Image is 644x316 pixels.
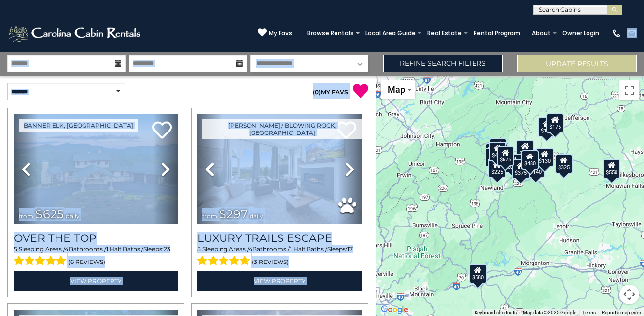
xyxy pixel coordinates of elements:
[497,146,514,166] div: $625
[516,140,534,159] div: $349
[252,256,289,268] span: (3 reviews)
[313,88,321,96] span: ( )
[302,26,359,40] a: Browse Rentals
[361,26,420,40] a: Local Area Guide
[378,303,411,316] img: Google
[555,154,573,174] div: $325
[558,26,604,40] a: Owner Login
[489,138,507,158] div: $125
[523,310,576,315] span: Map data ©2025 Google
[521,150,538,170] div: $480
[65,245,69,253] span: 4
[527,26,556,40] a: About
[19,212,33,220] span: from
[250,212,263,220] span: daily
[619,285,639,304] button: Map camera controls
[488,158,506,178] div: $225
[536,148,554,167] div: $130
[68,256,105,268] span: (6 reviews)
[313,88,348,96] a: (0)MY FAVS
[164,245,170,253] span: 23
[14,271,178,291] a: View Property
[197,232,362,245] a: Luxury Trails Escape
[14,232,178,245] a: Over The Top
[197,245,201,253] span: 5
[19,119,138,132] a: Banner Elk, [GEOGRAPHIC_DATA]
[627,28,637,38] img: mail-regular-white.png
[258,28,292,38] a: My Favs
[249,245,252,253] span: 4
[556,154,573,174] div: $297
[381,80,415,99] button: Change map style
[14,114,178,224] img: thumbnail_167153549.jpeg
[546,113,563,133] div: $175
[347,245,353,253] span: 17
[619,80,639,100] button: Toggle fullscreen view
[517,55,637,72] button: Update Results
[202,212,217,220] span: from
[14,245,178,268] div: Sleeping Areas / Bathrooms / Sleeps:
[603,159,620,179] div: $550
[383,55,503,72] a: Refine Search Filters
[106,245,143,253] span: 1 Half Baths /
[7,24,143,43] img: White-1-2.png
[197,245,362,268] div: Sleeping Areas / Bathrooms / Sleeps:
[202,119,362,139] a: [PERSON_NAME] / Blowing Rock, [GEOGRAPHIC_DATA]
[422,26,467,40] a: Real Estate
[14,245,17,253] span: 5
[388,84,405,95] span: Map
[537,117,555,137] div: $175
[469,264,487,284] div: $580
[197,114,362,224] img: thumbnail_168695581.jpeg
[315,88,319,96] span: 0
[612,28,621,38] img: phone-regular-white.png
[602,310,641,315] a: Report a map error
[489,142,506,161] div: $425
[35,207,64,221] span: $625
[197,271,362,291] a: View Property
[475,309,517,316] button: Keyboard shortcuts
[378,303,411,316] a: Open this area in Google Maps (opens a new window)
[582,310,596,315] a: Terms (opens in new tab)
[269,29,292,38] span: My Favs
[219,207,248,221] span: $297
[469,26,525,40] a: Rental Program
[512,159,530,179] div: $375
[290,245,327,253] span: 1 Half Baths /
[485,148,503,167] div: $230
[66,212,80,220] span: daily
